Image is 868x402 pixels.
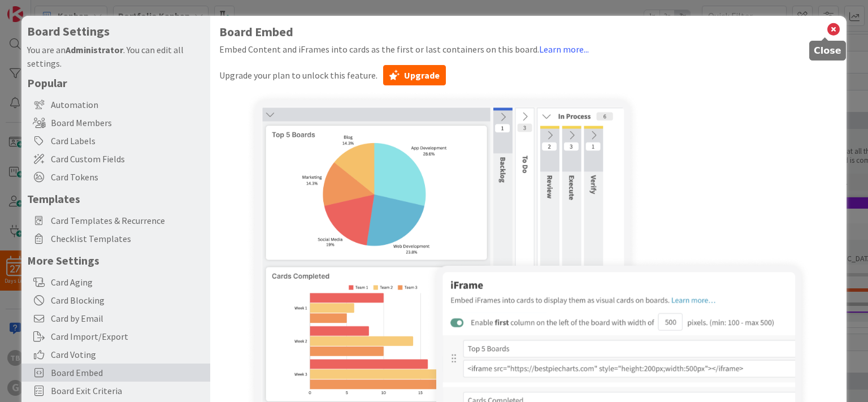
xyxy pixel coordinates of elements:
h5: Templates [27,192,205,206]
h4: Board Settings [27,24,205,38]
span: Board Embed [51,366,205,379]
span: Card Voting [51,348,205,361]
h1: Board Embed [219,25,837,39]
div: Card Blocking [21,291,210,309]
h5: Close [814,45,841,56]
span: Card by Email [51,312,205,325]
div: Board Members [21,114,210,132]
div: Card Labels [21,132,210,150]
div: Embed Content and iFrames into cards as the first or last containers on this board. [219,42,837,56]
div: You are an . You can edit all settings. [27,43,205,70]
b: Administrator [66,44,123,55]
span: Card Templates & Recurrence [51,214,205,227]
div: Card Import/Export [21,327,210,345]
span: Card Tokens [51,170,205,184]
button: Upgrade [383,65,446,85]
div: Upgrade your plan to unlock this feature. [219,65,837,85]
div: Automation [21,96,210,114]
a: Learn more... [539,44,589,55]
span: Checklist Templates [51,232,205,245]
span: Board Exit Criteria [51,384,205,397]
h5: Popular [27,76,205,90]
h5: More Settings [27,253,205,267]
span: Card Custom Fields [51,152,205,166]
div: Card Aging [21,273,210,291]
